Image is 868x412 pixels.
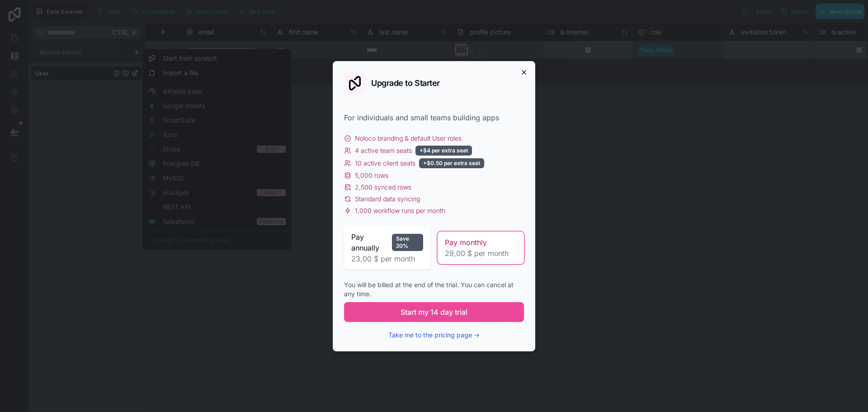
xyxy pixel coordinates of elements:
div: +$0.50 per extra seat [419,158,484,168]
span: 10 active client seats [355,159,415,168]
span: 1,000 workflow runs per month [355,206,445,215]
span: 5,000 rows [355,171,388,180]
span: Pay annually [351,232,388,253]
button: Start my 14 day trial [344,302,524,322]
div: For individuals and small teams building apps [344,112,524,123]
span: 29,00 $ per month [445,248,517,259]
button: Take me to the pricing page → [388,331,480,340]
span: 2,500 synced rows [355,183,411,192]
span: Pay monthly [445,237,487,248]
div: You will be billed at the end of the trial. You can cancel at any time. [344,280,524,298]
div: +$4 per extra seat [415,146,472,156]
span: 4 active team seats [355,146,412,155]
span: Start my 14 day trial [401,307,467,317]
span: Standard data syncing [355,194,420,204]
h2: Upgrade to Starter [371,79,440,87]
span: 23,00 $ per month [351,253,423,264]
span: Noloco branding & default User roles [355,134,462,143]
div: Save 20% [392,234,423,251]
